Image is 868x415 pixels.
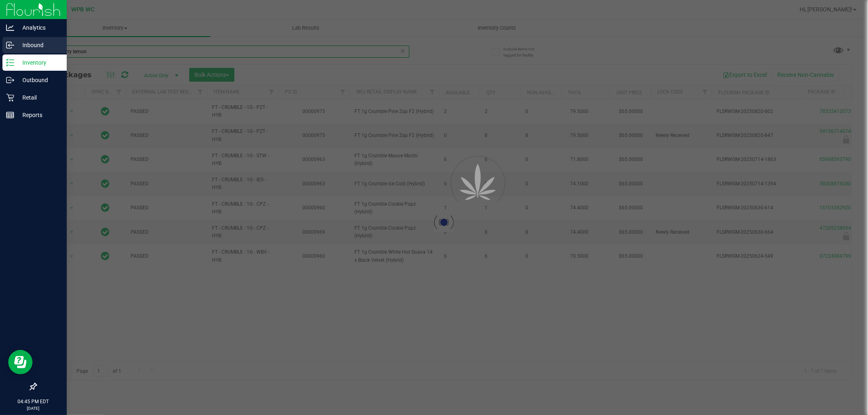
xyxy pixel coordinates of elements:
[14,93,63,102] p: Retail
[14,75,63,85] p: Outbound
[4,398,63,405] p: 04:45 PM EDT
[14,58,63,67] p: Inventory
[14,40,63,50] p: Inbound
[6,93,14,102] inline-svg: Retail
[6,111,14,119] inline-svg: Reports
[6,24,14,32] inline-svg: Analytics
[8,350,33,374] iframe: Resource center
[4,405,63,411] p: [DATE]
[6,76,14,84] inline-svg: Outbound
[14,23,63,33] p: Analytics
[6,59,14,67] inline-svg: Inventory
[6,41,14,49] inline-svg: Inbound
[14,110,63,120] p: Reports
